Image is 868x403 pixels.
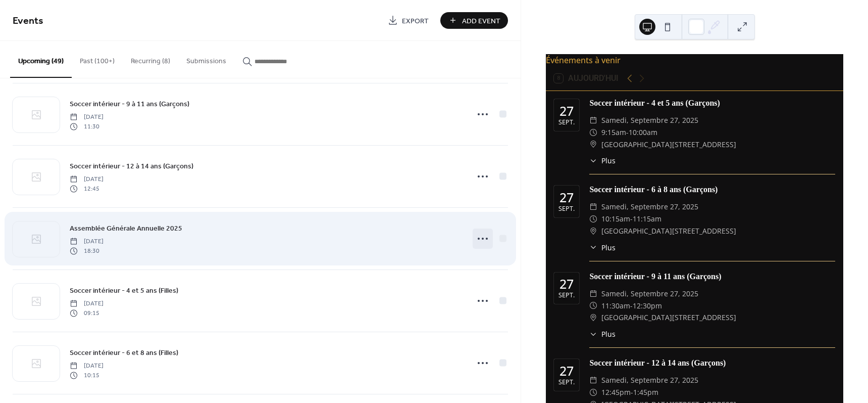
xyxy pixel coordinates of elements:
[70,347,178,359] a: Soccer intérieur - 6 et 8 ans (Filles)
[601,225,736,237] span: [GEOGRAPHIC_DATA][STREET_ADDRESS]
[601,126,626,139] span: 9:15am
[589,225,597,237] div: ​
[589,329,597,339] div: ​
[589,126,597,139] div: ​
[630,213,633,225] span: -
[631,386,633,398] span: -
[589,139,597,151] div: ​
[589,271,835,283] div: Soccer intérieur - 9 à 11 ans (Garçons)
[70,98,189,110] a: Soccer intérieur - 9 à 11 ans (Garçons)
[633,300,662,312] span: 12:30pm
[601,311,736,324] span: [GEOGRAPHIC_DATA][STREET_ADDRESS]
[462,16,500,26] span: Add Event
[440,12,508,29] button: Add Event
[589,242,616,253] button: ​Plus
[589,242,597,253] div: ​
[589,155,616,166] button: ​Plus
[70,175,104,184] span: [DATE]
[589,213,597,225] div: ​
[558,379,575,386] div: sept.
[601,329,616,339] span: Plus
[10,41,72,78] button: Upcoming (49)
[559,191,574,204] div: 27
[630,300,633,312] span: -
[70,308,104,318] span: 09:15
[589,97,835,109] div: Soccer intérieur - 4 et 5 ans (Garçons)
[589,311,597,324] div: ​
[559,365,574,377] div: 27
[601,139,736,151] span: [GEOGRAPHIC_DATA][STREET_ADDRESS]
[380,12,436,29] a: Export
[601,114,698,126] span: samedi, septembre 27, 2025
[589,288,597,300] div: ​
[70,222,182,234] a: Assemblée Générale Annuelle 2025
[589,201,597,213] div: ​
[178,41,234,77] button: Submissions
[626,126,629,139] span: -
[601,288,698,300] span: samedi, septembre 27, 2025
[70,371,104,380] span: 10:15
[601,374,698,386] span: samedi, septembre 27, 2025
[70,362,104,371] span: [DATE]
[559,105,574,117] div: 27
[70,122,104,131] span: 11:30
[70,113,104,122] span: [DATE]
[546,54,843,66] div: Événements à venir
[589,155,597,166] div: ​
[601,201,698,213] span: samedi, septembre 27, 2025
[70,348,178,359] span: Soccer intérieur - 6 et 8 ans (Filles)
[601,213,630,225] span: 10:15am
[558,206,575,212] div: sept.
[601,242,616,253] span: Plus
[589,300,597,312] div: ​
[589,329,616,339] button: ​Plus
[589,114,597,126] div: ​
[589,184,835,196] div: Soccer intérieur - 6 à 8 ans (Garçons)
[559,278,574,290] div: 27
[601,386,631,398] span: 12:45pm
[589,386,597,398] div: ​
[70,99,189,110] span: Soccer intérieur - 9 à 11 ans (Garçons)
[70,299,104,308] span: [DATE]
[123,41,178,77] button: Recurring (8)
[558,119,575,126] div: sept.
[402,16,429,26] span: Export
[70,160,193,172] a: Soccer intérieur - 12 à 14 ans (Garçons)
[601,300,630,312] span: 11:30am
[70,223,182,234] span: Assemblée Générale Annuelle 2025
[629,126,657,139] span: 10:00am
[70,286,178,296] span: Soccer intérieur - 4 et 5 ans (Filles)
[558,292,575,299] div: sept.
[70,246,104,255] span: 18:30
[70,184,104,193] span: 12:45
[70,285,178,296] a: Soccer intérieur - 4 et 5 ans (Filles)
[633,213,661,225] span: 11:15am
[589,374,597,386] div: ​
[633,386,658,398] span: 1:45pm
[70,161,193,172] span: Soccer intérieur - 12 à 14 ans (Garçons)
[601,155,616,166] span: Plus
[72,41,123,77] button: Past (100+)
[13,11,43,31] span: Events
[589,357,835,369] div: Soccer intérieur - 12 à 14 ans (Garçons)
[70,237,104,246] span: [DATE]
